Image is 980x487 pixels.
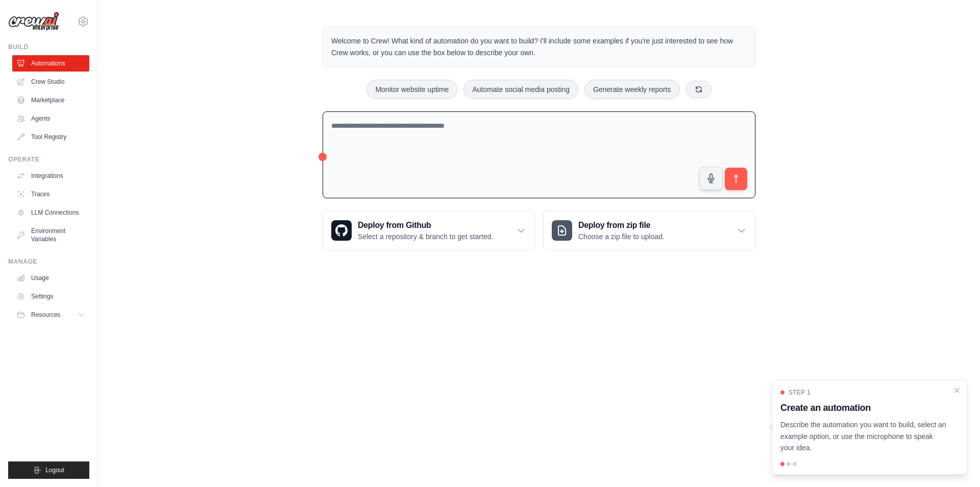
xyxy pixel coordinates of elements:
[8,155,89,164] div: Operate
[780,419,947,454] p: Describe the automation you want to build, select an example option, or use the microphone to spe...
[584,80,680,99] button: Generate weekly reports
[780,401,947,415] h3: Create an automation
[12,110,89,127] a: Agents
[12,307,89,323] button: Resources
[12,204,89,221] a: LLM Connections
[8,258,89,266] div: Manage
[358,231,493,242] p: Select a repository & branch to get started.
[789,388,811,397] span: Step 1
[12,74,89,90] a: Crew Studio
[366,80,457,99] button: Monitor website uptime
[8,43,89,51] div: Build
[31,311,60,319] span: Resources
[12,288,89,305] a: Settings
[12,92,89,108] a: Marketplace
[12,55,89,72] a: Automations
[578,219,665,231] h3: Deploy from zip file
[12,186,89,202] a: Traces
[8,12,59,31] img: Logo
[358,219,493,231] h3: Deploy from Github
[45,466,64,474] span: Logout
[331,35,747,59] p: Welcome to Crew! What kind of automation do you want to build? I'll include some examples if you'...
[463,80,578,99] button: Automate social media posting
[12,223,89,247] a: Environment Variables
[8,461,89,479] button: Logout
[12,168,89,184] a: Integrations
[12,129,89,145] a: Tool Registry
[953,386,961,395] button: Close walkthrough
[12,270,89,286] a: Usage
[578,231,665,242] p: Choose a zip file to upload.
